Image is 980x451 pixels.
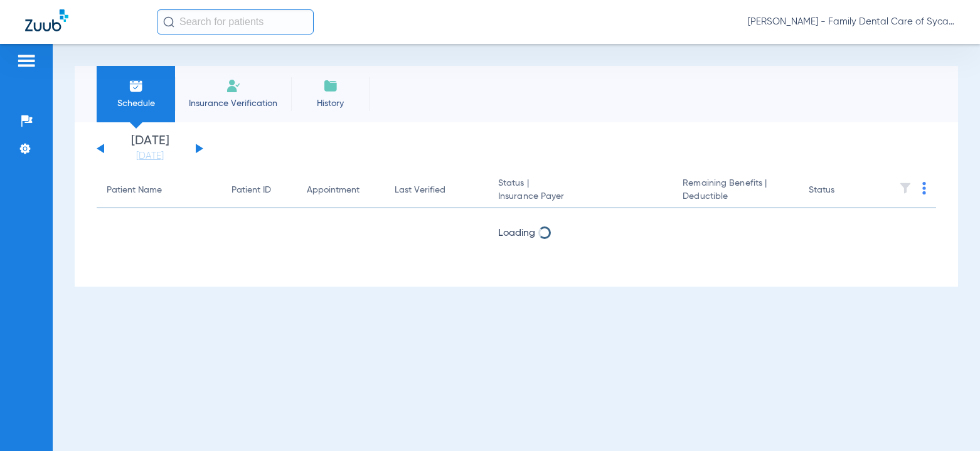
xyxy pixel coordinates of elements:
img: Manual Insurance Verification [226,78,241,93]
img: Search Icon [163,16,174,28]
span: Insurance Verification [184,97,282,110]
img: History [323,78,338,93]
img: Schedule [129,78,144,93]
div: Patient ID [232,184,287,197]
img: filter.svg [899,182,912,194]
div: Appointment [307,184,360,197]
img: hamburger-icon [16,53,36,68]
img: group-dot-blue.svg [922,182,926,194]
th: Remaining Benefits | [673,173,799,208]
span: Deductible [683,190,789,203]
span: Loading [498,228,535,238]
th: Status [799,173,883,208]
span: History [301,97,360,110]
div: Last Verified [395,184,445,197]
span: Insurance Payer [498,190,663,203]
span: Schedule [106,97,166,110]
li: [DATE] [112,135,188,162]
div: Patient ID [232,184,271,197]
img: Zuub Logo [25,9,68,31]
a: [DATE] [112,150,188,162]
th: Status | [488,173,673,208]
div: Patient Name [107,184,162,197]
div: Appointment [307,184,375,197]
span: [PERSON_NAME] - Family Dental Care of Sycamore [748,16,955,28]
div: Patient Name [107,184,211,197]
input: Search for patients [157,9,314,34]
div: Last Verified [395,184,478,197]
